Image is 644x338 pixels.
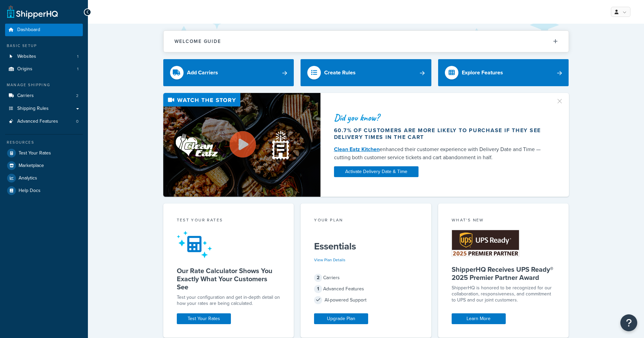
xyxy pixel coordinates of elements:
a: Help Docs [5,185,83,197]
div: Add Carriers [187,68,218,77]
div: Did you know? [334,113,548,122]
a: Websites1 [5,50,83,63]
a: Learn More [452,313,506,324]
div: Test your configuration and get in-depth detail on how your rates are being calculated. [177,294,281,307]
span: Test Your Rates [19,150,51,156]
div: Create Rules [324,68,356,77]
div: What's New [452,217,555,225]
a: Advanced Features0 [5,115,83,128]
div: Carriers [314,273,418,283]
a: Dashboard [5,24,83,36]
a: Explore Features [438,59,569,86]
a: Activate Delivery Date & Time [334,166,419,177]
a: Carriers2 [5,90,83,102]
span: 1 [77,54,78,59]
img: Video thumbnail [163,93,320,197]
div: Resources [5,140,83,145]
span: Carriers [17,93,34,99]
span: Analytics [19,175,37,181]
span: Shipping Rules [17,106,49,112]
a: Clean Eatz Kitchen [334,145,380,153]
div: Basic Setup [5,43,83,49]
div: 60.7% of customers are more likely to purchase if they see delivery times in the cart [334,127,548,141]
p: ShipperHQ is honored to be recognized for our collaboration, responsiveness, and commitment to UP... [452,285,555,303]
a: View Plan Details [314,257,345,263]
span: 0 [76,119,78,124]
span: 1 [77,66,78,72]
span: Websites [17,54,36,59]
a: Test Your Rates [5,147,83,159]
a: Create Rules [301,59,431,86]
div: Test your rates [177,217,281,225]
span: Advanced Features [17,119,58,124]
a: Shipping Rules [5,102,83,115]
li: Advanced Features [5,115,83,128]
li: Origins [5,63,83,75]
h5: Essentials [314,241,418,252]
span: 2 [314,274,322,282]
a: Test Your Rates [177,313,231,324]
a: Marketplace [5,160,83,172]
button: Welcome Guide [164,31,569,52]
li: Websites [5,50,83,63]
div: Manage Shipping [5,82,83,88]
div: Advanced Features [314,284,418,294]
span: Origins [17,66,32,72]
span: Marketplace [19,163,44,169]
div: enhanced their customer experience with Delivery Date and Time — cutting both customer service ti... [334,145,548,162]
a: Add Carriers [163,59,294,86]
a: Analytics [5,172,83,184]
div: Explore Features [462,68,503,77]
li: Carriers [5,90,83,102]
h5: Our Rate Calculator Shows You Exactly What Your Customers See [177,267,281,291]
a: Origins1 [5,63,83,75]
div: Your Plan [314,217,418,225]
h2: Welcome Guide [174,39,221,44]
span: Dashboard [17,27,40,33]
span: Help Docs [19,188,41,194]
h5: ShipperHQ Receives UPS Ready® 2025 Premier Partner Award [452,265,555,282]
span: 1 [314,285,322,293]
button: Open Resource Center [620,314,637,331]
div: AI-powered Support [314,295,418,305]
span: 2 [76,93,78,99]
a: Upgrade Plan [314,313,368,324]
